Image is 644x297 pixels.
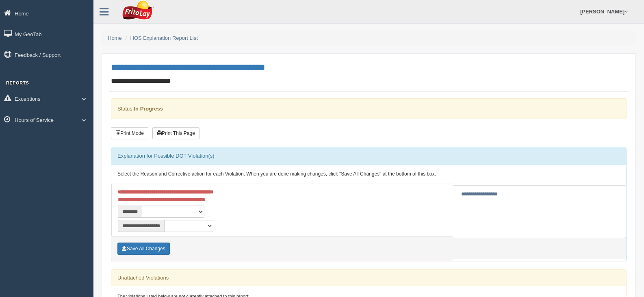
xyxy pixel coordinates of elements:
[111,98,627,119] div: Status:
[134,106,163,112] strong: In Progress
[111,270,626,286] div: Unattached Violations
[152,127,199,139] button: Print This Page
[111,165,626,184] div: Select the Reason and Corrective action for each Violation. When you are done making changes, cli...
[108,35,122,41] a: Home
[130,35,198,41] a: HOS Explanation Report List
[117,243,170,255] button: Save
[111,127,148,139] button: Print Mode
[111,148,626,164] div: Explanation for Possible DOT Violation(s)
